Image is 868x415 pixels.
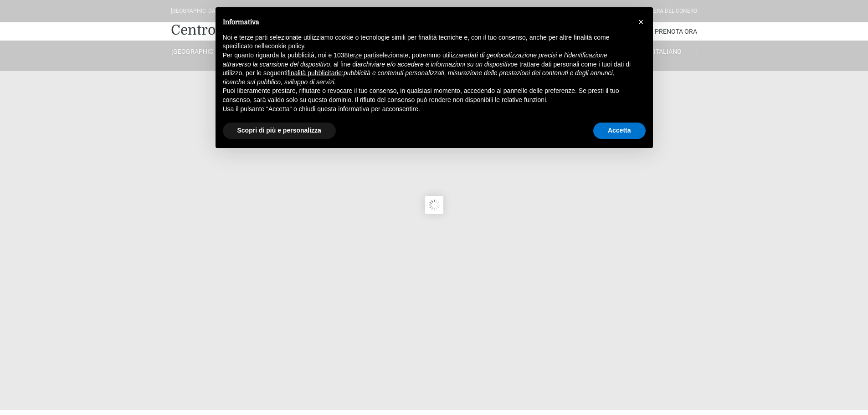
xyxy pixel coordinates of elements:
[151,10,164,20] span: 300
[223,87,631,104] p: Puoi liberamente prestare, rifiutare o revocare il tuo consenso, in qualsiasi momento, accedendo ...
[171,47,229,56] a: [GEOGRAPHIC_DATA]
[139,5,180,12] span: Il nostro prezzo
[311,4,317,13] span: ★
[438,3,503,17] span: Codice Promo
[201,15,236,26] span: Prenota
[223,51,631,87] p: Per quanto riguarda la pubblicità, noi e 1038 selezionate, potremmo utilizzare , al fine di e tra...
[639,47,697,56] a: Italiano
[137,20,182,27] span: Prezzo su altri siti
[223,33,631,51] p: Noi e terze parti selezionate utilizziamo cookie o tecnologie simili per finalità tecniche e, con...
[171,7,223,15] div: [GEOGRAPHIC_DATA]
[151,26,164,36] span: 315
[223,69,615,86] em: pubblicità e contenuti personalizzati, misurazione delle prestazioni dei contenuti e degli annunc...
[223,105,631,114] p: Usa il pulsante “Accetta” o chiudi questa informativa per acconsentire.
[348,51,376,60] button: terze parti
[299,4,305,13] span: ★
[357,61,514,68] em: archiviare e/o accedere a informazioni su un dispositivo
[223,123,336,139] button: Scopri di più e personalizza
[372,19,430,26] li: Assistenza clienti
[340,4,346,13] span: ★
[305,4,311,13] span: ★
[334,4,340,13] span: ★
[372,26,430,33] li: Pagamento sicuro
[171,21,347,39] a: Centro Vacanze De Angelis
[324,13,358,20] a: ( recensioni)
[593,123,646,139] button: Accetta
[32,5,45,16] div: 23
[634,15,648,29] button: Chiudi questa informativa
[288,69,342,78] button: finalità pubblicitarie
[223,18,631,26] h2: Informativa
[638,17,644,27] span: ×
[654,48,682,55] span: Italiano
[655,22,697,41] a: Prenota Ora
[326,13,334,20] span: 285
[352,4,358,13] span: ★
[346,4,352,13] span: ★
[63,5,76,16] div: 24
[329,4,334,13] span: ★
[137,28,182,33] p: €
[56,19,82,28] div: Agosto
[299,11,318,30] span: 7.8
[25,19,51,28] div: Agosto
[323,4,329,13] span: ★
[317,4,323,13] span: ★
[223,51,607,68] em: dati di geolocalizzazione precisi e l’identificazione attraverso la scansione del dispositivo
[59,28,79,35] div: [DATE]
[26,28,50,35] div: Sabato
[268,42,304,50] a: cookie policy
[372,4,430,19] li: Miglior prezzo garantito
[644,7,697,15] div: Riviera Del Conero
[137,12,182,17] p: €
